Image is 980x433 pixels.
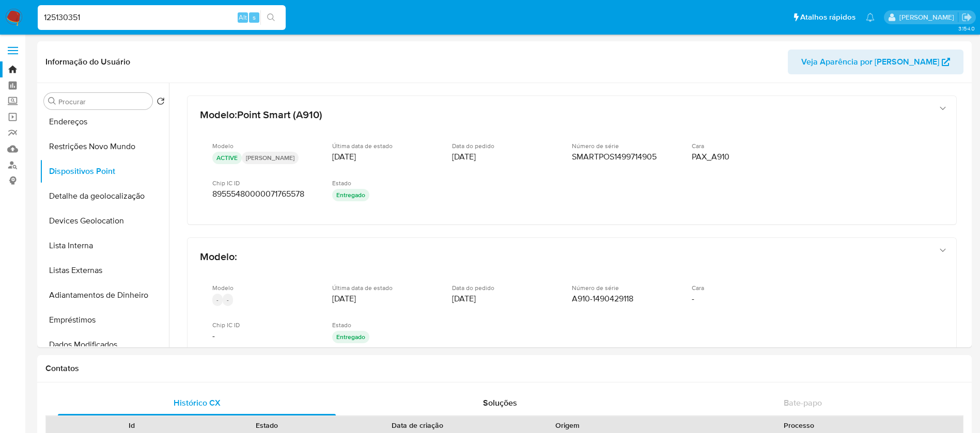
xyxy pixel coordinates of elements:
span: Alt [239,12,247,22]
h1: Contatos [45,363,963,374]
input: Pesquise usuários ou casos... [38,11,286,24]
a: Notificações [866,13,875,22]
div: Origem [507,420,628,430]
span: Histórico CX [174,397,221,409]
div: Estado [207,420,328,430]
input: Procurar [58,97,148,106]
span: Veja Aparência por [PERSON_NAME] [801,50,939,74]
div: Id [71,420,192,430]
button: Listas Externas [40,258,169,283]
button: Restrições Novo Mundo [40,134,169,159]
button: Dispositivos Point [40,159,169,184]
span: Bate-papo [784,397,822,409]
button: search-icon [260,10,282,25]
button: Lista Interna [40,233,169,258]
button: Retornar ao pedido padrão [157,97,165,108]
button: Detalhe da geolocalização [40,184,169,209]
h1: Informação do Usuário [45,57,130,67]
span: s [253,12,256,22]
button: Endereços [40,109,169,134]
button: Empréstimos [40,308,169,332]
div: Processo [643,420,956,430]
a: Sair [961,12,972,23]
button: Adiantamentos de Dinheiro [40,283,169,308]
button: Procurar [48,97,56,105]
button: Dados Modificados [40,332,169,357]
button: Devices Geolocation [40,209,169,233]
p: weverton.gomes@mercadopago.com.br [899,12,958,22]
button: Veja Aparência por [PERSON_NAME] [788,50,963,74]
div: Data de criação [342,420,493,430]
span: Soluções [483,397,517,409]
span: Atalhos rápidos [800,12,855,23]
